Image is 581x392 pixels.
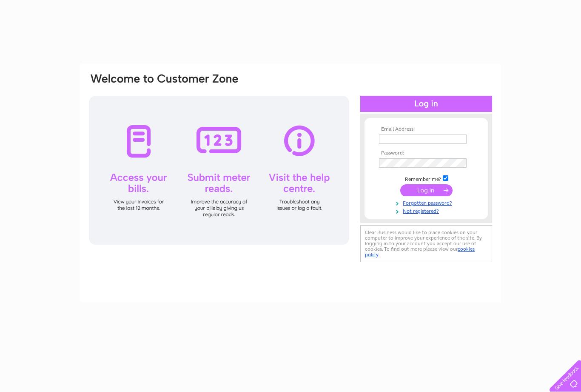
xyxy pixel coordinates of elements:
[377,174,476,183] td: Remember me?
[360,225,492,262] div: Clear Business would like to place cookies on your computer to improve your experience of the sit...
[377,126,476,132] th: Email Address:
[379,206,476,215] a: Not registered?
[365,246,475,258] a: cookies policy
[400,184,453,196] input: Submit
[379,198,476,206] a: Forgotten password?
[377,150,476,156] th: Password:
